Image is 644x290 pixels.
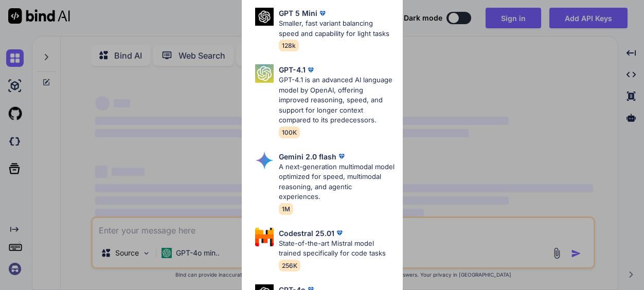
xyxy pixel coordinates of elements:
p: GPT 5 Mini [279,8,317,19]
span: 100K [279,126,300,138]
img: premium [334,228,345,238]
p: Smaller, fast variant balancing speed and capability for light tasks [279,19,395,39]
img: premium [336,151,347,161]
p: Codestral 25.01 [279,228,334,239]
p: A next-generation multimodal model optimized for speed, multimodal reasoning, and agentic experie... [279,162,395,202]
img: premium [306,65,316,75]
span: 256K [279,260,300,271]
span: 128k [279,40,299,51]
p: Gemini 2.0 flash [279,151,336,162]
img: premium [317,8,328,19]
p: GPT-4.1 [279,64,306,75]
span: 1M [279,203,293,215]
p: GPT-4.1 is an advanced AI language model by OpenAI, offering improved reasoning, speed, and suppo... [279,75,395,125]
p: State-of-the-art Mistral model trained specifically for code tasks [279,239,395,259]
img: Pick Models [255,64,274,83]
img: Pick Models [255,151,274,170]
img: Pick Models [255,228,274,246]
img: Pick Models [255,8,274,26]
